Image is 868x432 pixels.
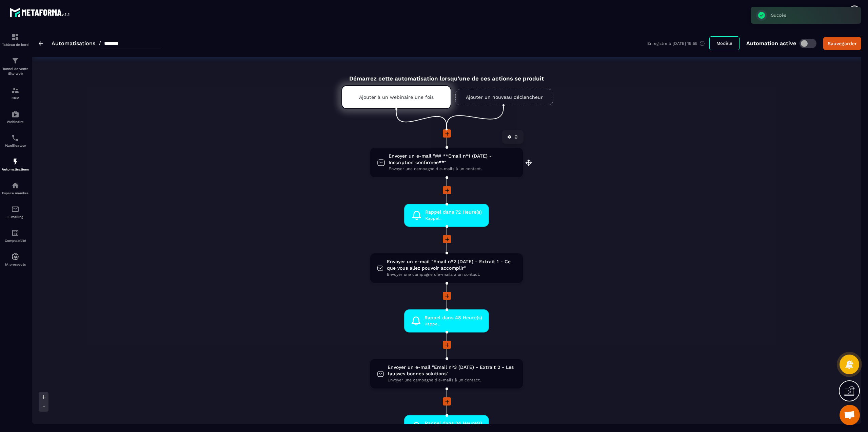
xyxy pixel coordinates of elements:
img: email [11,205,19,213]
span: Envoyer une campagne d'e-mails à un contact. [387,271,516,278]
a: Automatisations [52,40,95,47]
p: Tunnel de vente Site web [2,67,29,76]
a: emailemailE-mailing [2,200,29,224]
span: Envoyer une campagne d'e-mails à un contact. [389,166,516,172]
a: Ajouter un nouveau déclencheur [455,89,553,105]
a: schedulerschedulerPlanificateur [2,129,29,152]
span: / [99,40,101,47]
p: E-mailing [2,215,29,219]
span: Rappel. [425,215,482,222]
a: automationsautomationsEspace membre [2,176,29,200]
span: Envoyer un e-mail "Email n°3 (DATE) - Extrait 2 - Les fausses bonnes solutions" [388,364,516,377]
img: automations [11,110,19,118]
img: scheduler [11,134,19,142]
a: automationsautomationsWebinaire [2,105,29,129]
img: automations [11,158,19,166]
p: Automatisations [2,167,29,171]
p: CRM [2,96,29,100]
p: Automation active [746,40,796,47]
p: Ajouter à un webinaire une fois [359,94,434,100]
img: automations [11,181,19,190]
img: formation [11,86,19,94]
button: Sauvegarder [823,37,861,50]
span: Rappel dans 72 Heure(s) [425,209,482,215]
span: Rappel dans 24 Heure(s) [425,420,482,427]
p: Tableau de bord [2,43,29,47]
span: Rappel dans 48 Heure(s) [425,314,482,321]
div: Enregistré à [647,40,709,47]
a: formationformationTunnel de vente Site web [2,52,29,81]
button: Modèle [709,36,739,50]
a: Mở cuộc trò chuyện [840,405,860,425]
p: IA prospects [2,263,29,266]
a: accountantaccountantComptabilité [2,224,29,248]
span: Envoyer un e-mail "## **Email n°1 (DATE) - Inscription confirmée**" [389,153,516,166]
img: logo [9,6,71,18]
a: formationformationTableau de bord [2,28,29,52]
img: formation [11,57,19,65]
p: Espace membre [2,191,29,195]
span: Envoyer une campagne d'e-mails à un contact. [388,377,516,383]
img: automations [11,253,19,261]
span: Rappel. [425,321,482,327]
span: Envoyer un e-mail "Email n°2 (DATE) - Extrait 1 - Ce que vous allez pouvoir accomplir" [387,258,516,271]
img: formation [11,33,19,41]
p: Webinaire [2,120,29,124]
img: arrow [39,41,43,46]
p: [DATE] 15:55 [673,41,697,46]
p: Comptabilité [2,239,29,242]
img: accountant [11,229,19,237]
p: Planificateur [2,144,29,147]
a: automationsautomationsAutomatisations [2,152,29,176]
div: Sauvegarder [828,40,857,47]
a: formationformationCRM [2,81,29,105]
div: Démarrez cette automatisation lorsqu'une de ces actions se produit [324,67,569,82]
